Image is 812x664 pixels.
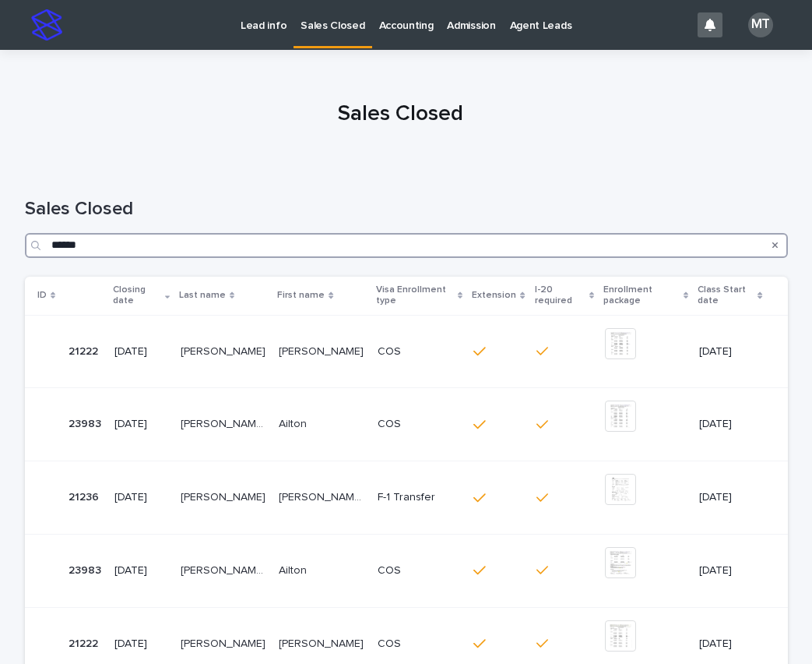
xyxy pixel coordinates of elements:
[535,281,585,310] p: I-20 required
[698,281,754,310] p: Class Start date
[181,415,269,431] p: Rodrigues da Motta Junior
[114,564,168,577] p: [DATE]
[69,488,102,504] p: 21236
[277,287,325,304] p: First name
[25,315,788,388] tr: 2122221222 [DATE][PERSON_NAME][PERSON_NAME] [PERSON_NAME][PERSON_NAME] COS[DATE]
[378,345,462,358] p: COS
[113,281,161,310] p: Closing date
[748,12,773,37] div: MT
[37,287,47,304] p: ID
[179,287,226,304] p: Last name
[699,638,763,651] p: [DATE]
[472,287,516,304] p: Extension
[31,9,62,41] img: stacker-logo-s-only.png
[19,101,782,128] h1: Sales Closed
[25,461,788,535] tr: 2123621236 [DATE][PERSON_NAME][PERSON_NAME] [PERSON_NAME] [PERSON_NAME][PERSON_NAME] [PERSON_NAME...
[69,634,101,651] p: 21222
[181,634,269,651] p: [PERSON_NAME]
[25,388,788,461] tr: 2398323983 [DATE][PERSON_NAME] da [PERSON_NAME][PERSON_NAME] da [PERSON_NAME] AiltonAilton COS[DATE]
[114,345,168,358] p: [DATE]
[378,564,462,577] p: COS
[69,561,104,577] p: 23983
[378,491,462,504] p: F-1 Transfer
[69,415,104,431] p: 23983
[279,415,310,431] p: Ailton
[181,488,269,504] p: [PERSON_NAME]
[181,342,269,358] p: [PERSON_NAME]
[114,418,168,431] p: [DATE]
[699,345,763,358] p: [DATE]
[25,534,788,607] tr: 2398323983 [DATE][PERSON_NAME] da [PERSON_NAME][PERSON_NAME] da [PERSON_NAME] AiltonAilton COS[DATE]
[699,564,763,577] p: [DATE]
[699,491,763,504] p: [DATE]
[25,198,788,221] h1: Sales Closed
[378,638,462,651] p: COS
[279,342,367,358] p: [PERSON_NAME]
[279,488,367,504] p: [PERSON_NAME] [PERSON_NAME]
[603,281,679,310] p: Enrollment package
[25,233,788,258] input: Search
[114,638,168,651] p: [DATE]
[699,418,763,431] p: [DATE]
[279,634,367,651] p: [PERSON_NAME]
[114,491,168,504] p: [DATE]
[376,281,455,310] p: Visa Enrollment type
[69,342,101,358] p: 21222
[378,418,462,431] p: COS
[181,561,269,577] p: Rodrigues da Motta Junior
[279,561,310,577] p: Ailton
